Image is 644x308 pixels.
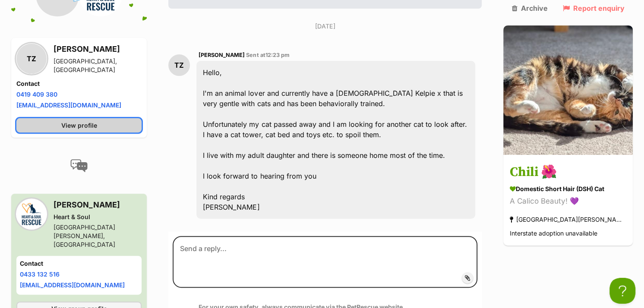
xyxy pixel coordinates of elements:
div: [GEOGRAPHIC_DATA], [GEOGRAPHIC_DATA] [54,57,142,75]
div: Domestic Short Hair (DSH) Cat [510,184,626,193]
div: [GEOGRAPHIC_DATA][PERSON_NAME], [GEOGRAPHIC_DATA] [54,223,142,249]
img: conversation-icon-4a6f8262b818ee0b60e3300018af0b2d0b884aa5de6e9bcb8d3d4eeb1a70a7c4.svg [70,160,88,173]
a: Report enquiry [562,4,624,12]
span: 12:23 pm [265,52,289,58]
div: Heart & Soul [54,213,142,222]
div: [GEOGRAPHIC_DATA][PERSON_NAME], [GEOGRAPHIC_DATA] [510,214,626,225]
a: Archive [512,4,548,12]
a: View profile [16,119,142,133]
span: Sent at [246,52,289,58]
img: Heart & Soul profile pic [16,199,47,229]
img: Chili 🌺 [503,25,633,154]
div: TZ [168,54,190,76]
div: A Calico Beauty! 💜 [510,195,626,207]
h4: Contact [16,80,142,88]
a: Chili 🌺 Domestic Short Hair (DSH) Cat A Calico Beauty! 💜 [GEOGRAPHIC_DATA][PERSON_NAME], [GEOGRAP... [503,156,633,245]
h3: [PERSON_NAME] [54,199,142,211]
div: Hello, I'm an animal lover and currently have a [DEMOGRAPHIC_DATA] Kelpie x that is very gentle w... [196,61,475,219]
a: [EMAIL_ADDRESS][DOMAIN_NAME] [20,282,125,289]
span: View profile [61,121,97,130]
a: 0433 132 516 [20,271,60,278]
span: [PERSON_NAME] [199,52,245,58]
h3: Chili 🌺 [510,163,626,182]
p: [DATE] [168,22,482,31]
span: Interstate adoption unavailable [510,229,597,237]
div: TZ [16,44,47,74]
a: [EMAIL_ADDRESS][DOMAIN_NAME] [16,102,121,109]
a: 0419 409 380 [16,91,57,98]
iframe: Help Scout Beacon - Open [609,278,635,304]
h3: [PERSON_NAME] [54,44,142,56]
h4: Contact [20,260,138,268]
